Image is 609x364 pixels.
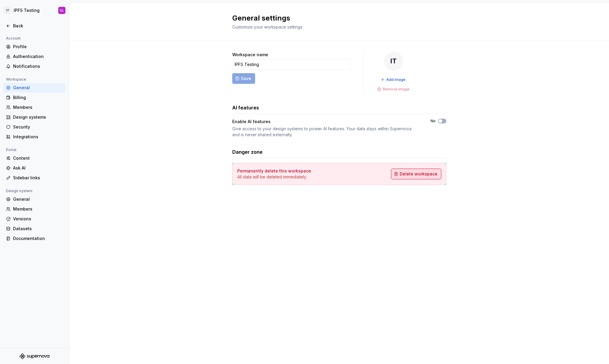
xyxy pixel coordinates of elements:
a: Members [4,204,65,214]
label: No [431,119,436,123]
a: Profile [4,42,65,51]
a: Sidebar links [4,173,65,183]
span: Customize your workspace settings. [232,24,303,29]
div: Workspace [4,76,29,83]
div: General [13,196,63,202]
div: Versions [13,216,63,222]
p: All data will be deleted immediately. [237,174,311,180]
div: Authentication [13,54,63,59]
div: Integrations [13,134,63,140]
div: Datasets [13,226,63,232]
div: Give access to your design systems to power AI features. Your data stays within Supernova and is ... [232,126,420,138]
button: ITIPFS TestingCL [1,4,68,17]
a: Authentication [4,52,65,61]
a: Security [4,122,65,132]
a: Content [4,153,65,163]
label: Workspace name [232,52,268,58]
a: Documentation [4,234,65,243]
div: General [13,85,63,91]
div: Members [13,104,63,110]
button: Delete workspace [391,169,441,179]
div: Members [13,206,63,212]
span: Add image [386,77,406,82]
div: Design system [4,187,35,194]
div: IPFS Testing [14,7,40,13]
div: CL [60,8,64,13]
a: Versions [4,214,65,224]
span: Delete workspace [400,171,437,177]
button: Add image [379,76,408,84]
div: Design systems [13,114,63,120]
h4: Permanently delete this workspace [237,168,311,174]
a: Members [4,103,65,112]
div: Portal [4,146,19,153]
div: IT [4,7,11,14]
div: IT [384,52,403,71]
div: Profile [13,44,63,50]
div: Enable AI features [232,119,420,125]
a: Notifications [4,62,65,71]
div: Documentation [13,236,63,241]
div: Billing [13,95,63,101]
div: Account [4,35,23,42]
div: Sidebar links [13,175,63,181]
a: Back [4,21,65,31]
h2: General settings [232,13,439,23]
a: Datasets [4,224,65,233]
a: General [4,194,65,204]
svg: Supernova Logo [20,353,49,359]
a: Billing [4,93,65,102]
a: Ask AI [4,163,65,173]
div: Content [13,155,63,161]
a: General [4,83,65,92]
h3: AI features [232,104,259,111]
div: Back [13,23,63,29]
div: Ask AI [13,165,63,171]
div: Notifications [13,63,63,69]
a: Design systems [4,112,65,122]
div: Security [13,124,63,130]
a: Integrations [4,132,65,142]
h3: Danger zone [232,148,263,156]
